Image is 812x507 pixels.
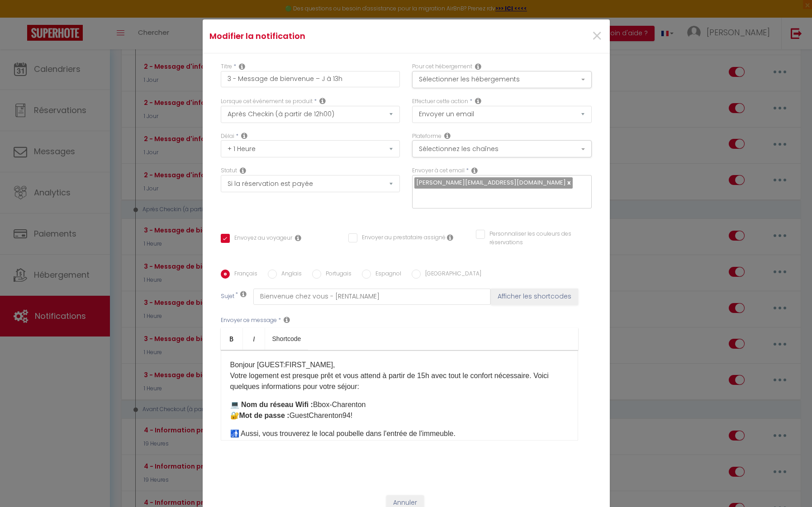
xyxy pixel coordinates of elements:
[239,63,245,70] i: Title
[412,166,465,175] label: Envoyer à cet email
[230,234,292,244] label: Envoyez au voyageur
[416,178,566,187] span: [PERSON_NAME][EMAIL_ADDRESS][DOMAIN_NAME]
[591,23,603,50] span: ×
[319,97,326,104] i: Event Occur
[221,62,232,71] label: Titre
[243,328,265,350] a: Italic
[209,30,468,43] h4: Modifier la notification
[230,428,569,461] p: 🚮​ ​​Aussi, vous trouverez le local poubelle dans l'entrée de l'immeuble. ​​​​Très bon séjour à v...
[239,412,290,419] strong: Mot de passe :
[412,62,472,71] label: Pour cet hébergement
[240,167,246,174] i: Booking status
[277,270,302,280] label: Anglais
[491,289,578,305] button: Afficher les shortcodes
[221,166,237,175] label: Statut
[284,316,290,323] i: Message
[412,71,592,88] button: Sélectionner les hébergements
[221,132,234,141] label: Délai
[447,234,453,241] i: Envoyer au prestataire si il est assigné
[591,27,603,46] button: Close
[230,270,257,280] label: Français
[221,328,243,350] a: Bold
[475,97,481,104] i: Action Type
[230,412,239,419] strong: 🔐
[221,97,313,106] label: Lorsque cet événement se produit
[230,360,569,392] p: Bonjour [GUEST:FIRST_NAME], ​​​​​​​​Votre logement est presque prêt et vous attend à partir de 15...
[321,270,351,280] label: Portugais
[475,63,481,70] i: This Rental
[221,316,277,325] label: Envoyer ce message
[371,270,401,280] label: Espagnol
[265,328,309,350] a: Shortcode
[295,234,301,242] i: Envoyer au voyageur
[412,97,468,106] label: Effectuer cette action
[421,270,481,280] label: [GEOGRAPHIC_DATA]
[240,290,247,298] i: Subject
[221,292,234,302] label: Sujet
[444,132,451,139] i: Action Channel
[412,132,442,141] label: Plateforme
[471,167,478,174] i: Recipient
[230,399,569,421] p: 💻 ​​ Bbox-Charenton ​​​​​​ ​​​​​ GuestCharenton94!
[241,132,247,139] i: Action Time
[412,140,592,157] button: Sélectionnez les chaînes
[241,401,313,408] strong: Nom du réseau Wifi :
